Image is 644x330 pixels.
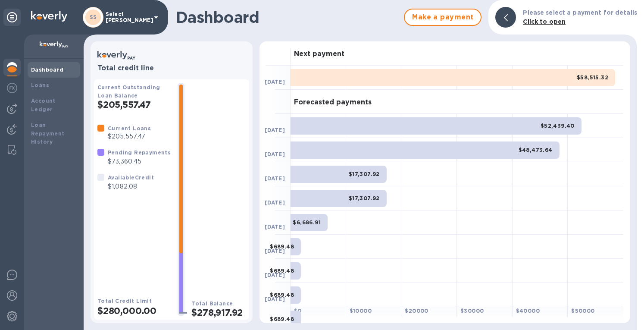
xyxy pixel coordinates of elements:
b: [DATE] [265,175,285,182]
b: $ 30000 [460,308,484,314]
h3: Forecasted payments [294,98,372,107]
b: $ 40000 [516,308,540,314]
b: Total Balance [191,300,233,307]
b: [DATE] [265,272,285,278]
b: [DATE] [265,151,285,157]
span: Make a payment [412,12,474,22]
b: $52,439.40 [541,123,575,129]
b: $ 10000 [350,308,372,314]
b: $58,515.32 [577,74,608,81]
b: $48,473.64 [519,147,553,153]
h2: $280,000.00 [97,305,171,316]
b: [DATE] [265,79,285,85]
b: [DATE] [265,248,285,254]
p: $1,082.08 [108,182,154,191]
p: Select [PERSON_NAME] [106,11,149,23]
b: $689.48 [270,292,294,298]
div: Unpin categories [3,9,21,26]
b: [DATE] [265,223,285,230]
b: Pending Repayments [108,149,171,156]
b: Available Credit [108,174,154,181]
b: Loans [31,82,49,88]
b: Total Credit Limit [97,298,152,304]
b: Account Ledger [31,97,56,113]
h2: $205,557.47 [97,99,171,110]
b: SS [90,14,97,20]
b: Loan Repayment History [31,122,65,145]
h3: Total credit line [97,64,246,72]
h1: Dashboard [176,8,400,26]
b: $ 20000 [405,308,428,314]
p: $73,360.45 [108,157,171,166]
b: [DATE] [265,296,285,302]
b: $17,307.92 [349,195,380,201]
button: Make a payment [404,9,481,26]
b: $17,307.92 [349,171,380,177]
b: Current Outstanding Loan Balance [97,84,160,99]
img: Foreign exchange [7,83,17,93]
b: $689.48 [270,243,294,250]
b: $6,686.91 [293,219,321,226]
img: Logo [31,11,67,22]
b: Click to open [523,18,566,25]
h2: $278,917.92 [191,307,246,318]
b: [DATE] [265,127,285,133]
b: Current Loans [108,125,151,132]
p: $205,557.47 [108,132,151,141]
b: Dashboard [31,66,64,73]
h3: Next payment [294,50,344,58]
b: [DATE] [265,199,285,206]
b: $ 50000 [571,308,594,314]
b: $ 0 [294,308,302,314]
b: $689.48 [270,316,294,322]
b: $689.48 [270,267,294,274]
b: Please select a payment for details [523,9,637,16]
